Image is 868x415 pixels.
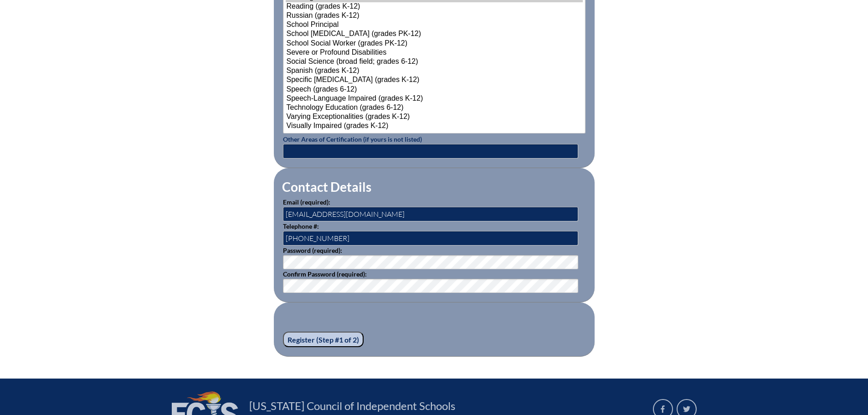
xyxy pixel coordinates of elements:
option: Russian (grades K-12) [286,11,583,20]
label: Email (required): [283,198,330,206]
option: Severe or Profound Disabilities [286,48,583,57]
a: [US_STATE] Council of Independent Schools [246,399,459,413]
legend: Contact Details [281,179,372,195]
label: Confirm Password (required): [283,270,367,278]
option: Visually Impaired (grades K-12) [286,122,583,131]
input: Register (Step #1 of 2) [283,332,364,347]
option: School Social Worker (grades PK-12) [286,39,583,48]
option: Technology Education (grades 6-12) [286,103,583,113]
label: Other Areas of Certification (if yours is not listed) [283,135,422,143]
option: School Principal [286,20,583,30]
option: Specific [MEDICAL_DATA] (grades K-12) [286,76,583,85]
label: Telephone #: [283,222,319,230]
label: Password (required): [283,246,342,254]
option: Speech-Language Impaired (grades K-12) [286,94,583,103]
option: Social Science (broad field; grades 6-12) [286,57,583,67]
option: Speech (grades 6-12) [286,85,583,94]
option: Varying Exceptionalities (grades K-12) [286,113,583,122]
option: Spanish (grades K-12) [286,67,583,76]
option: School [MEDICAL_DATA] (grades PK-12) [286,30,583,39]
option: Reading (grades K-12) [286,2,583,11]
